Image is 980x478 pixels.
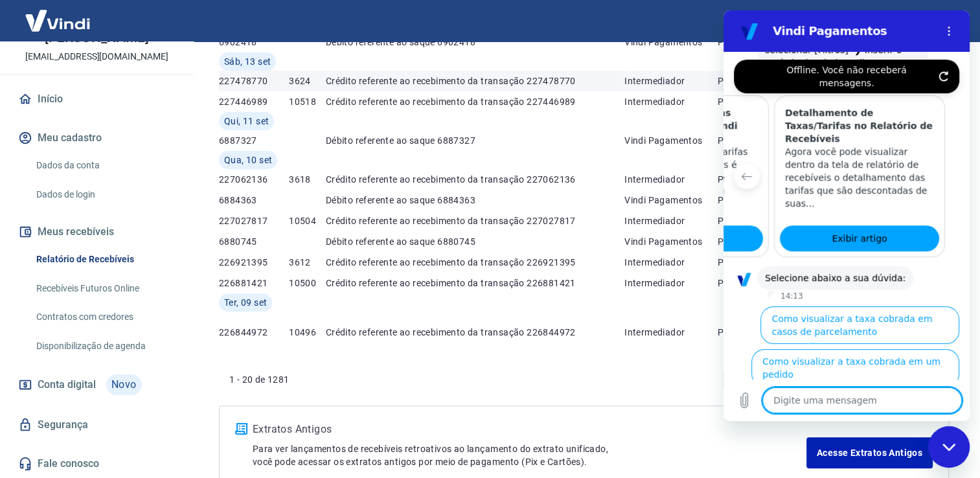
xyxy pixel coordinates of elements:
[219,235,289,248] p: 6880745
[31,275,178,302] a: Recebíveis Futuros Online
[253,422,806,437] p: Extratos Antigos
[326,194,624,207] p: Débito referente ao saque 6884363
[224,115,269,128] span: Qui, 11 set
[718,36,778,49] p: Pix
[219,36,289,49] p: 6902418
[718,95,778,108] p: Pix
[326,326,624,339] p: Crédito referente ao recebimento da transação 226844972
[219,173,289,186] p: 227062136
[718,326,778,339] p: Pix
[219,256,289,269] p: 226921395
[928,426,970,468] iframe: Botão para abrir a janela de mensagens, conversa em andamento
[16,1,100,40] img: Vindi
[624,326,718,339] p: Intermediador
[624,194,718,207] p: Vindi Pagamentos
[718,235,778,248] p: Pix
[326,214,624,227] p: Crédito referente ao recebimento da transação 227027817
[219,134,289,147] p: 6887327
[718,74,778,87] p: Pix
[718,256,778,269] p: Pix
[219,74,289,87] p: 227478770
[25,50,168,63] p: [EMAIL_ADDRESS][DOMAIN_NAME]
[16,411,178,439] a: Segurança
[289,256,326,269] p: 3612
[624,235,718,248] p: Vindi Pagamentos
[289,214,326,227] p: 10504
[16,218,178,246] button: Meus recebíveis
[31,152,178,179] a: Dados da conta
[724,10,970,421] iframe: Janela de mensagens
[219,277,289,290] p: 226881421
[219,326,289,339] p: 226844972
[718,214,778,227] p: Pix
[289,326,326,339] p: 10496
[718,173,778,186] p: Pix
[45,31,148,45] p: [PERSON_NAME]
[106,374,142,395] span: Novo
[326,134,624,147] p: Débito referente ao saque 6887327
[253,442,806,468] p: Para ver lançamentos de recebíveis retroativos ao lançamento do extrato unificado, você pode aces...
[224,55,271,68] span: Sáb, 13 set
[289,173,326,186] p: 3618
[326,173,624,186] p: Crédito referente ao recebimento da transação 227062136
[326,277,624,290] p: Crédito referente ao recebimento da transação 226881421
[326,256,624,269] p: Crédito referente ao recebimento da transação 226921395
[31,333,178,359] a: Disponibilização de agenda
[289,95,326,108] p: 10518
[718,134,778,147] p: Pix
[235,423,247,435] img: ícone
[806,437,933,468] a: Acesse Extratos Antigos
[718,364,939,395] ul: Pagination
[31,181,178,208] a: Dados de login
[289,74,326,87] p: 3624
[224,296,267,309] span: Ter, 09 set
[624,173,718,186] p: Intermediador
[718,194,778,207] p: Pix
[624,36,718,49] p: Vindi Pagamentos
[918,9,964,33] button: Sair
[31,304,178,330] a: Contratos com credores
[326,235,624,248] p: Débito referente ao saque 6880745
[219,194,289,207] p: 6884363
[624,214,718,227] p: Intermediador
[624,277,718,290] p: Intermediador
[289,277,326,290] p: 10500
[31,246,178,273] a: Relatório de Recebíveis
[624,74,718,87] p: Intermediador
[219,95,289,108] p: 227446989
[624,95,718,108] p: Intermediador
[16,450,178,478] a: Fale conosco
[16,124,178,152] button: Meu cadastro
[224,154,272,166] span: Qua, 10 set
[326,74,624,87] p: Crédito referente ao recebimento da transação 227478770
[219,214,289,227] p: 227027817
[326,95,624,108] p: Crédito referente ao recebimento da transação 227446989
[16,85,178,113] a: Início
[718,277,778,290] p: Pix
[16,369,178,400] a: Conta digitalNovo
[229,373,290,386] p: 1 - 20 de 1281
[624,134,718,147] p: Vindi Pagamentos
[38,376,96,394] span: Conta digital
[326,36,624,49] p: Débito referente ao saque 6902418
[624,256,718,269] p: Intermediador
